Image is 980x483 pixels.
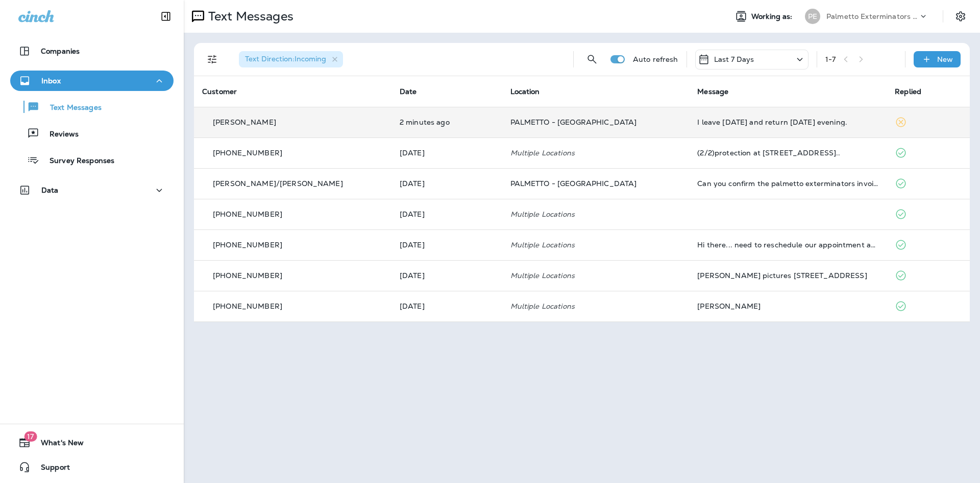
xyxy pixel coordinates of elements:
[697,302,878,310] div: Cheslock
[10,41,174,61] button: Companies
[697,118,878,126] div: I leave this Friday and return next Tuesday evening.
[213,271,282,280] p: [PHONE_NUMBER]
[826,12,918,20] p: Palmetto Exterminators LLC
[633,55,678,63] p: Auto refresh
[697,271,878,280] div: Oates pictures 1334 Old Rosebud Trail Awendaw, SC 29429
[10,432,174,453] button: 17What's New
[510,271,681,280] p: Multiple Locations
[245,54,326,63] span: Text Direction : Incoming
[400,87,417,96] span: Date
[400,149,494,157] p: Sep 2, 2025 01:16 PM
[202,87,237,96] span: Customer
[697,241,878,249] div: Hi there... need to reschedule our appointment again. I'm thinking October might be best for us
[213,149,282,157] p: [PHONE_NUMBER]
[10,71,174,91] button: Inbox
[39,130,79,140] p: Reviews
[239,51,343,67] div: Text Direction:Incoming
[213,302,282,310] p: [PHONE_NUMBER]
[400,271,494,280] p: Aug 28, 2025 04:41 PM
[510,179,637,188] span: PALMETTO - [GEOGRAPHIC_DATA]
[39,156,114,166] p: Survey Responses
[10,96,174,118] button: Text Messages
[400,241,494,249] p: Sep 1, 2025 09:24 AM
[204,9,293,24] p: Text Messages
[697,149,878,157] div: (2/2)protection at 8610 Windsor Hill blvd, North Charleston..
[41,186,59,194] p: Data
[41,77,61,85] p: Inbox
[400,210,494,218] p: Sep 2, 2025 08:41 AM
[152,6,180,27] button: Collapse Sidebar
[213,210,282,218] p: [PHONE_NUMBER]
[805,9,820,24] div: PE
[10,149,174,171] button: Survey Responses
[10,123,174,144] button: Reviews
[510,149,681,157] p: Multiple Locations
[202,49,223,70] button: Filters
[895,87,921,96] span: Replied
[213,179,343,188] p: [PERSON_NAME]/[PERSON_NAME]
[697,87,728,96] span: Message
[400,302,494,310] p: Aug 27, 2025 04:56 PM
[510,118,637,127] span: PALMETTO - [GEOGRAPHIC_DATA]
[714,55,754,63] p: Last 7 Days
[10,457,174,477] button: Support
[24,431,37,442] span: 17
[510,302,681,310] p: Multiple Locations
[213,118,276,126] p: [PERSON_NAME]
[951,7,970,26] button: Settings
[400,179,494,188] p: Sep 2, 2025 12:08 PM
[40,103,102,113] p: Text Messages
[400,118,494,126] p: Sep 3, 2025 03:09 PM
[31,439,84,451] span: What's New
[582,49,602,70] button: Search Messages
[213,241,282,249] p: [PHONE_NUMBER]
[697,179,878,188] div: Can you confirm the palmetto exterminators invoice for 146 River Green Pl was paid?
[751,12,795,21] span: Working as:
[31,463,70,475] span: Support
[510,210,681,218] p: Multiple Locations
[937,55,953,63] p: New
[10,180,174,200] button: Data
[510,87,540,96] span: Location
[510,241,681,249] p: Multiple Locations
[41,47,80,55] p: Companies
[825,55,836,63] div: 1 - 7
